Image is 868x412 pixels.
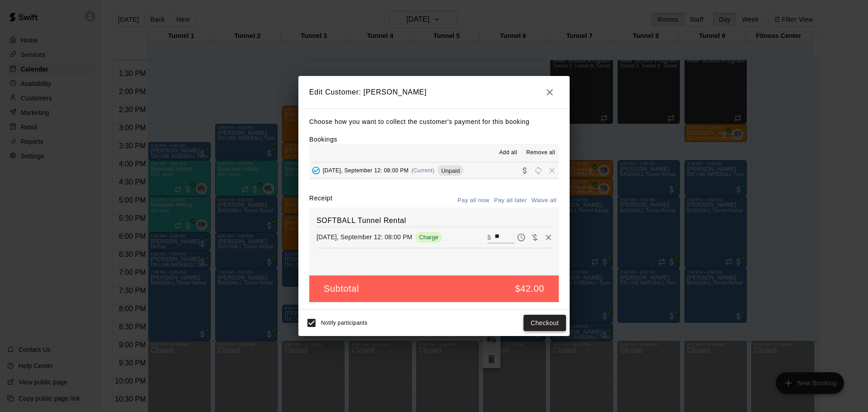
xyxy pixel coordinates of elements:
label: Receipt [309,194,332,208]
span: Unpaid [438,167,463,174]
button: Pay all later [492,194,529,208]
button: Add all [494,146,523,160]
span: Collect payment [518,167,532,174]
h6: SOFTBALL Tunnel Rental [316,215,552,227]
span: Notify participants [321,320,368,326]
span: Add all [499,148,517,157]
span: Remove [545,167,559,174]
button: Added - Collect Payment [309,164,323,177]
button: Added - Collect Payment[DATE], September 12: 08:00 PM(Current)UnpaidCollect paymentRescheduleRemove [309,162,559,179]
span: Charge [415,234,442,241]
span: Remove all [526,148,555,157]
button: Remove [542,231,555,244]
h5: $42.00 [515,283,544,295]
p: $ [487,233,491,242]
span: Waive payment [528,233,542,241]
button: Remove all [523,146,559,160]
h2: Edit Customer: [PERSON_NAME] [298,76,570,109]
button: Checkout [524,315,566,331]
p: Choose how you want to collect the customer's payment for this booking [309,116,559,128]
span: (Current) [411,167,435,174]
button: Pay all now [455,194,492,208]
button: Waive all [529,194,559,208]
p: [DATE], September 12: 08:00 PM [316,232,412,242]
h5: Subtotal [324,283,359,295]
span: [DATE], September 12: 08:00 PM [323,167,409,174]
span: Pay later [514,233,528,241]
span: Reschedule [532,167,545,174]
label: Bookings [309,136,337,143]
